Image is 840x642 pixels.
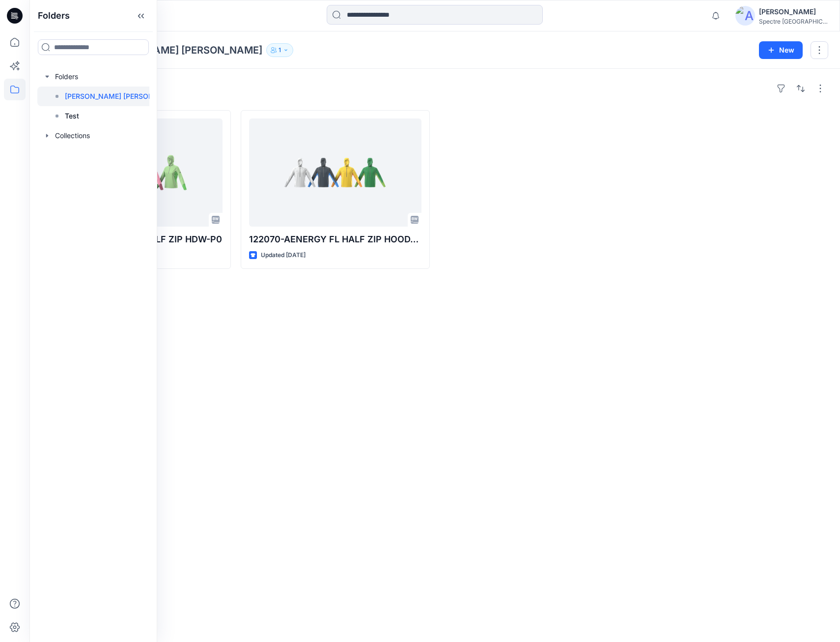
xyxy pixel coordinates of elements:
[98,43,262,57] p: [PERSON_NAME] [PERSON_NAME]
[759,41,803,59] button: New
[261,250,306,261] p: Updated [DATE]
[266,43,293,57] button: 1
[759,6,828,18] div: [PERSON_NAME]
[249,233,422,246] p: 122070-AENERGY FL HALF ZIP HOODY MEN-P0
[249,118,422,227] a: 122070-AENERGY FL HALF ZIP HOODY MEN-P0
[735,6,755,26] img: avatar
[279,45,281,56] p: 1
[65,110,79,122] p: Test
[65,90,169,102] p: [PERSON_NAME] [PERSON_NAME]
[759,18,828,25] div: Spectre [GEOGRAPHIC_DATA]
